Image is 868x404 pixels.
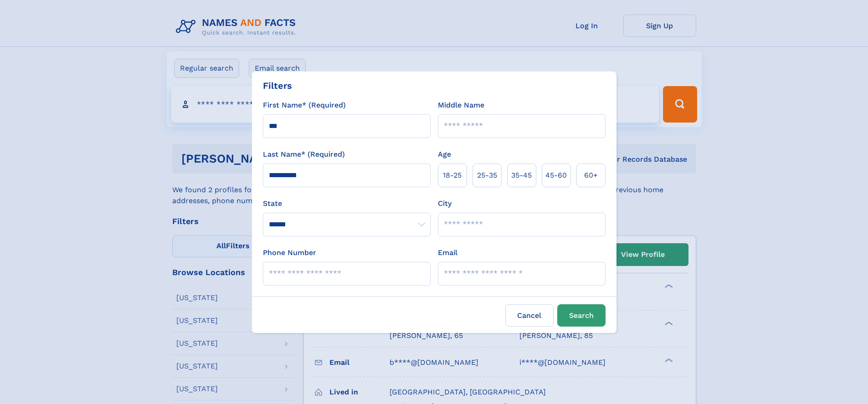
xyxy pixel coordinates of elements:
[505,304,554,327] label: Cancel
[477,170,497,181] span: 25‑35
[584,170,598,181] span: 60+
[438,149,451,160] label: Age
[263,247,316,258] label: Phone Number
[438,100,484,111] label: Middle Name
[438,247,457,258] label: Email
[545,170,567,181] span: 45‑60
[263,100,346,111] label: First Name* (Required)
[511,170,532,181] span: 35‑45
[263,149,345,160] label: Last Name* (Required)
[263,79,292,92] div: Filters
[438,198,452,209] label: City
[263,198,431,209] label: State
[443,170,462,181] span: 18‑25
[557,304,606,327] button: Search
